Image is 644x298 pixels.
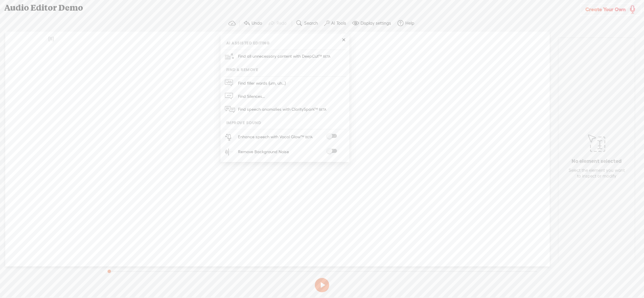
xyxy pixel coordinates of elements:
button: Redo [266,17,290,29]
div: Enhance speech with Vocal Glow™ [238,133,314,141]
label: Display settings [361,20,391,26]
button: Search [294,17,322,29]
span: Find filler words (um, uh...) [236,77,288,89]
div: Audio Editor Demo [0,0,580,15]
button: Help [395,17,418,29]
label: Undo [252,20,262,26]
span: Create Your Own [585,6,626,13]
label: Redo [277,20,287,26]
label: AI Tools [331,20,346,26]
button: Display settings [350,17,395,29]
button: Undo [241,17,266,29]
span: Find Silences... [236,90,267,103]
p: No element selected [572,158,622,165]
span: [S] [48,36,54,41]
div: Remove Background Noise [238,148,289,155]
span: Find speech anomalies with ClaritySpark™ [236,103,329,116]
label: Help [405,20,414,26]
label: Search [304,20,318,26]
div: Select the element you want to inspect or modify [567,167,626,179]
span: Find all unnecessary content with DeepCut™ [236,50,333,63]
button: AI Tools [322,17,350,29]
